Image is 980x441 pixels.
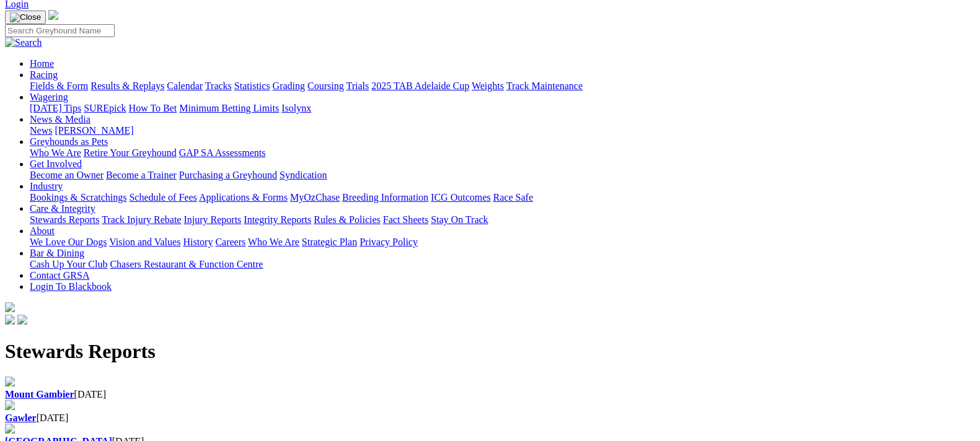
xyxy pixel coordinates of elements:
a: Retire Your Greyhound [84,147,177,158]
button: Toggle navigation [5,11,46,24]
img: logo-grsa-white.png [5,302,15,312]
a: Greyhounds as Pets [30,136,108,147]
h1: Stewards Reports [5,340,975,363]
input: Search [5,24,115,37]
img: Close [10,12,41,22]
a: Applications & Forms [199,192,288,203]
a: Strategic Plan [302,237,357,247]
div: Bar & Dining [30,259,975,270]
a: Vision and Values [109,237,180,247]
a: Calendar [167,81,203,91]
a: Bar & Dining [30,248,84,258]
a: We Love Our Dogs [30,237,107,247]
a: Track Maintenance [506,81,583,91]
div: Greyhounds as Pets [30,147,975,159]
a: Chasers Restaurant & Function Centre [110,259,263,269]
a: Grading [273,81,305,91]
a: Trials [346,81,369,91]
a: Login To Blackbook [30,281,112,292]
a: Care & Integrity [30,203,95,214]
a: Fields & Form [30,81,88,91]
div: Industry [30,192,975,203]
a: [DATE] Tips [30,103,81,113]
a: Tracks [205,81,232,91]
a: Become a Trainer [106,170,177,180]
div: News & Media [30,125,975,136]
a: News [30,125,52,136]
a: 2025 TAB Adelaide Cup [371,81,469,91]
a: Purchasing a Greyhound [179,170,277,180]
div: [DATE] [5,413,975,424]
div: [DATE] [5,389,975,400]
a: Industry [30,181,63,191]
img: facebook.svg [5,315,15,325]
a: Who We Are [248,237,299,247]
a: History [183,237,213,247]
div: Care & Integrity [30,214,975,225]
img: file-red.svg [5,377,15,386]
a: Careers [215,237,245,247]
a: Fact Sheets [383,214,428,225]
a: Breeding Information [342,192,428,203]
img: file-red.svg [5,424,15,434]
div: Racing [30,81,975,92]
a: Home [30,58,54,69]
img: logo-grsa-white.png [48,10,58,20]
a: Minimum Betting Limits [179,103,279,113]
a: Injury Reports [183,214,241,225]
a: Statistics [234,81,270,91]
a: Get Involved [30,159,82,169]
a: Racing [30,69,58,80]
a: Coursing [307,81,344,91]
a: Bookings & Scratchings [30,192,126,203]
a: GAP SA Assessments [179,147,266,158]
img: Search [5,37,42,48]
a: About [30,225,55,236]
a: Become an Owner [30,170,104,180]
a: Results & Replays [90,81,164,91]
a: Schedule of Fees [129,192,196,203]
a: Contact GRSA [30,270,89,281]
div: About [30,237,975,248]
a: Stewards Reports [30,214,99,225]
div: Wagering [30,103,975,114]
a: Wagering [30,92,68,102]
a: Track Injury Rebate [102,214,181,225]
a: Rules & Policies [314,214,381,225]
a: ICG Outcomes [431,192,490,203]
a: Isolynx [281,103,311,113]
a: Cash Up Your Club [30,259,107,269]
div: Get Involved [30,170,975,181]
img: twitter.svg [17,315,27,325]
a: Syndication [280,170,327,180]
a: Who We Are [30,147,81,158]
a: Weights [472,81,504,91]
a: [PERSON_NAME] [55,125,133,136]
a: Stay On Track [431,214,488,225]
img: file-red.svg [5,400,15,410]
a: News & Media [30,114,90,124]
a: How To Bet [129,103,177,113]
a: MyOzChase [290,192,340,203]
a: Privacy Policy [360,237,418,247]
a: Race Safe [493,192,532,203]
a: SUREpick [84,103,126,113]
a: Mount Gambier [5,389,74,400]
a: Integrity Reports [244,214,311,225]
a: Gawler [5,413,37,423]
